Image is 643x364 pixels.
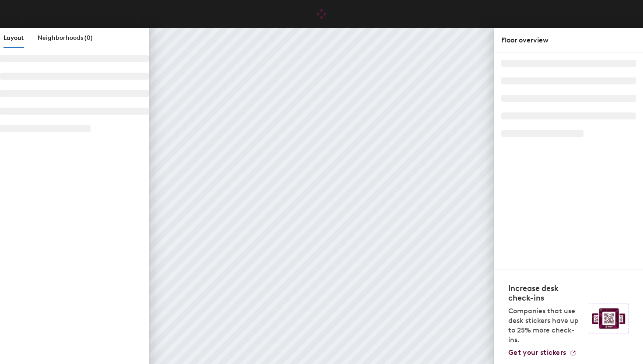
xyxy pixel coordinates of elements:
p: Companies that use desk stickers have up to 25% more check-ins. [508,306,584,345]
span: Layout [3,34,24,42]
span: Neighborhoods (0) [38,34,93,42]
img: Sticker logo [589,304,629,333]
h4: Increase desk check-ins [508,283,584,303]
span: Get your stickers [508,348,566,357]
a: Get your stickers [508,348,577,357]
div: Floor overview [501,35,636,45]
